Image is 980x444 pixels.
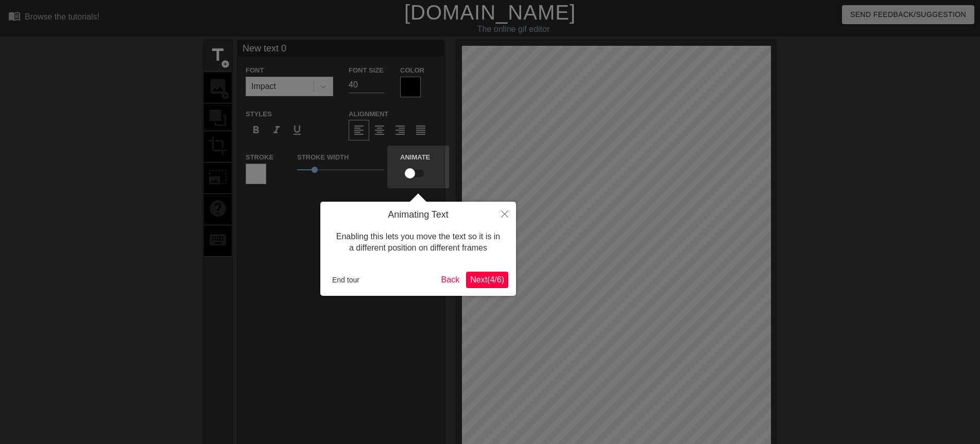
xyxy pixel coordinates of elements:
button: Back [437,272,464,288]
button: End tour [328,272,364,288]
span: Next ( 4 / 6 ) [470,275,504,284]
h4: Animating Text [328,209,508,221]
button: Next [466,272,508,288]
div: Enabling this lets you move the text so it is in a different position on different frames [328,221,508,264]
button: Close [493,202,516,225]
